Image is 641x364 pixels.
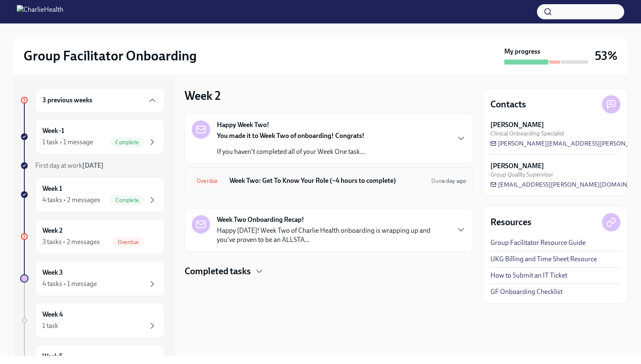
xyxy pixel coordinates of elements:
a: GF Onboarding Checklist [490,287,563,296]
a: Week -11 task • 1 messageComplete [20,119,164,154]
h3: Week 2 [185,88,221,103]
p: Happy [DATE]! Week Two of Charlie Health onboarding is wrapping up and you've proven to be an ALL... [217,226,449,244]
h2: Group Facilitator Onboarding [23,47,197,64]
h6: Week Two: Get To Know Your Role (~4 hours to complete) [229,176,425,185]
a: UKG Billing and Time Sheet Resource [490,255,597,264]
strong: [DATE] [82,161,104,169]
h6: Week 4 [42,310,63,319]
h6: Week 1 [42,184,62,193]
div: 3 previous weeks [35,88,164,112]
img: CharlieHealth [17,5,63,18]
strong: [PERSON_NAME] [490,120,544,130]
a: Week 23 tasks • 2 messagesOverdue [20,219,164,254]
strong: Happy Week Two! [217,120,269,130]
h4: Contacts [490,98,526,111]
a: Week 14 tasks • 2 messagesComplete [20,177,164,212]
span: Overdue [192,178,223,184]
div: 4 tasks • 2 messages [42,195,100,205]
a: Week 34 tasks • 1 message [20,261,164,296]
span: Complete [110,197,144,203]
strong: Week Two Onboarding Recap! [217,215,304,224]
h6: Week 3 [42,268,63,277]
a: First day at work[DATE] [20,161,164,170]
strong: [PERSON_NAME] [490,161,544,171]
h6: Week 2 [42,226,63,235]
h4: Resources [490,216,532,229]
strong: My progress [504,47,540,56]
div: 1 task [42,321,58,330]
span: Due [431,177,466,185]
span: Complete [110,139,144,146]
h3: 53% [595,48,618,63]
div: 4 tasks • 1 message [42,279,97,289]
strong: a day ago [442,177,466,185]
h4: Completed tasks [185,265,251,278]
a: OverdueWeek Two: Get To Know Your Role (~4 hours to complete)Duea day ago [192,174,466,187]
h6: 3 previous weeks [42,96,92,105]
span: September 16th, 2025 10:00 [431,177,466,185]
strong: You made it to Week Two of onboarding! Congrats! [217,132,365,140]
p: If you haven't completed all of your Week One task... [217,147,365,156]
a: Group Facilitator Resource Guide [490,238,586,247]
span: First day at work [35,161,104,169]
span: Clinical Onboarding Specialist [490,130,564,138]
span: Group Quality Supervisor [490,171,553,179]
a: Week 41 task [20,303,164,338]
div: 3 tasks • 2 messages [42,237,100,247]
h6: Week 5 [42,352,63,361]
span: Overdue [113,239,144,245]
a: How to Submit an IT Ticket [490,271,567,280]
div: Completed tasks [185,265,473,278]
div: 1 task • 1 message [42,138,93,147]
h6: Week -1 [42,126,64,135]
